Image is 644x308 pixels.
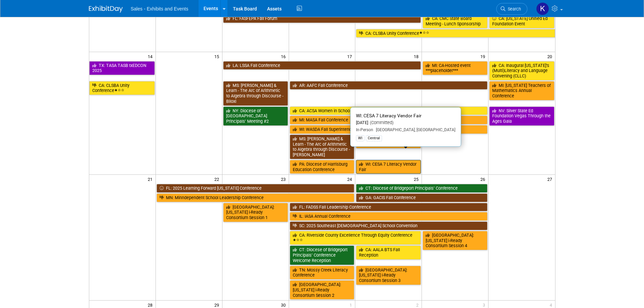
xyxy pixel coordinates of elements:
span: 25 [413,175,422,183]
a: [GEOGRAPHIC_DATA]: [US_STATE] i-Ready Consortium Session 3 [356,266,421,285]
a: MI: CA-Hosted event ***placeholder*** [423,61,487,75]
span: 18 [413,52,422,61]
a: MI: [US_STATE] Teachers of Mathematics Annual Conference [489,81,554,100]
a: FL: 2025 Learning Forward [US_STATE] Conference [157,184,355,193]
a: TN: Mossy Creek Literacy Conference [290,266,355,280]
a: GA: GACIS Fall Conference [356,193,487,202]
a: Search [496,3,527,15]
a: NY: Diocese of [GEOGRAPHIC_DATA] Principals’ Meeting #2 [223,106,288,126]
a: MN: Minndependent School Leadership Conference [157,193,355,202]
span: 17 [347,52,355,61]
span: Search [505,6,521,11]
a: SC: 2025 Southeast [DEMOGRAPHIC_DATA] School Convention [290,221,488,230]
span: 20 [547,52,555,61]
span: 16 [280,52,289,61]
span: [GEOGRAPHIC_DATA], [GEOGRAPHIC_DATA] [373,127,455,132]
a: FL: FASFEPA Fall Forum [223,14,421,23]
a: NV: Silver State Ed Foundation Vegas Through the Ages Gala [489,106,554,126]
div: Central [366,135,382,141]
span: Sales - Exhibits and Events [131,6,188,11]
a: CA: CLSBA Unity Conference [356,29,555,38]
a: CT: Diocese of Bridgeport Principals’ Conference Welcome Reception [290,245,355,265]
div: WI [356,135,364,141]
span: 19 [480,52,488,61]
a: [GEOGRAPHIC_DATA]: [US_STATE] i-Ready Consortium Session 1 [223,203,288,222]
a: [GEOGRAPHIC_DATA]: [US_STATE] i-Ready Consortium Session 2 [290,280,355,300]
a: AR: AAFC Fall Conference [290,81,488,90]
a: MS: [PERSON_NAME] & Learn - The Arc of Arithmetic to Algebra through Discourse - Biloxi [223,81,288,106]
span: (Committed) [368,120,393,125]
a: CA: Inaugural [US_STATE]’s (Multi)Literacy and Language Convening (CLLC) [489,61,554,80]
img: Kara Haven [536,2,549,15]
span: In-Person [356,127,373,132]
span: 22 [214,175,222,183]
a: CA: CLSBA Unity Conference [89,81,155,95]
a: PA: Diocese of Harrisburg Education Conference [290,160,355,174]
a: CA: AALA BTS Fall Reception [356,245,421,259]
a: [GEOGRAPHIC_DATA]: [US_STATE] i-Ready Consortium Session 4 [423,231,487,250]
div: [DATE] [356,120,455,126]
a: CT: Diocese of Bridgeport Principals’ Conference [356,184,487,193]
a: CA: [US_STATE] Unified Ed Foundation Event [489,14,554,28]
a: WI: CESA 7 Literacy Vendor Fair [356,160,421,174]
a: LA: LSSA Fall Conference [223,61,421,70]
span: 27 [547,175,555,183]
a: MI: MASA Fall Conference [290,116,488,124]
a: CA: Riverside County Excellence Through Equity Conference [290,231,421,245]
a: CA: ACSA Women in School Leadership Forum [290,106,488,115]
span: 26 [480,175,488,183]
a: TX: TASA TASB txEDCON 2025 [89,61,155,75]
span: WI: CESA 7 Literacy Vendor Fair [356,113,422,118]
span: 24 [347,175,355,183]
a: FL: FADSS Fall Leadership Conference [290,203,488,212]
a: CA: CMC State Board Meeting - Lunch Sponsorship [423,14,487,28]
a: IL: IASA Annual Conference [290,212,488,221]
span: 23 [280,175,289,183]
a: WI: WASDA Fall Superintendents’ Conference [290,125,488,134]
img: ExhibitDay [89,6,123,13]
a: MS: [PERSON_NAME] & Learn - The Arc of Arithmetic to Algebra through Discourse - [PERSON_NAME] [290,135,355,159]
span: 14 [147,52,156,61]
span: 21 [147,175,156,183]
span: 15 [214,52,222,61]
